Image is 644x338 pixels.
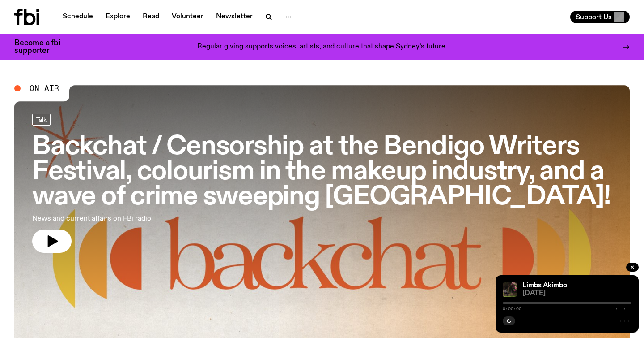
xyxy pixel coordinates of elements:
a: Read [137,11,165,23]
p: Regular giving supports voices, artists, and culture that shape Sydney’s future. [197,43,447,51]
a: Limbs Akimbo [522,282,567,289]
img: Jackson sits at an outdoor table, legs crossed and gazing at a black and brown dog also sitting a... [503,282,517,297]
span: 0:00:00 [503,307,521,311]
span: [DATE] [522,290,631,297]
a: Talk [32,114,51,126]
a: Schedule [57,11,98,23]
a: Backchat / Censorship at the Bendigo Writers Festival, colourism in the makeup industry, and a wa... [32,114,612,252]
span: On Air [30,84,59,92]
a: Explore [100,11,136,23]
p: News and current affairs on FBi radio [32,213,261,224]
span: Support Us [576,13,612,21]
h3: Become a fbi supporter [14,39,72,55]
a: Newsletter [211,11,258,23]
span: Talk [36,116,47,123]
h3: Backchat / Censorship at the Bendigo Writers Festival, colourism in the makeup industry, and a wa... [32,134,612,209]
span: -:--:-- [613,307,631,311]
button: Support Us [570,11,630,23]
a: Volunteer [166,11,209,23]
